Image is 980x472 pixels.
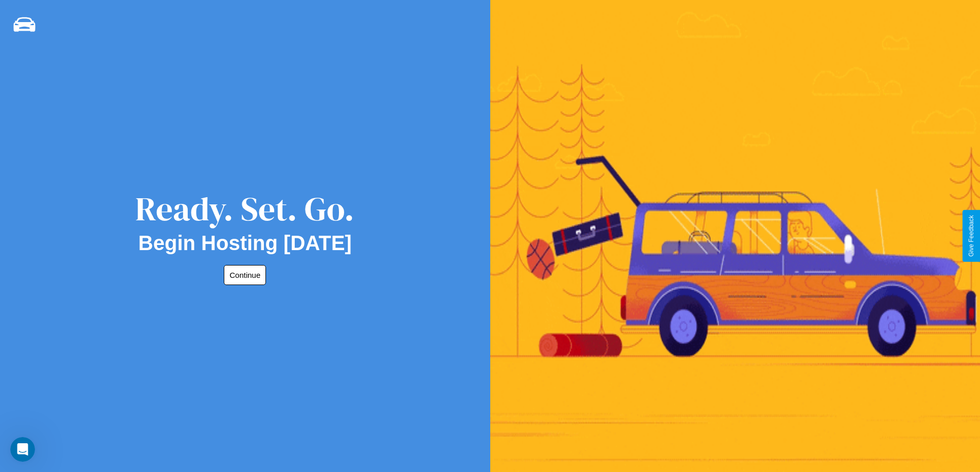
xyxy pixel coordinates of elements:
[224,265,266,285] button: Continue
[968,215,975,257] div: Give Feedback
[135,186,354,232] div: Ready. Set. Go.
[10,437,35,462] iframe: Intercom live chat
[138,232,352,255] h2: Begin Hosting [DATE]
